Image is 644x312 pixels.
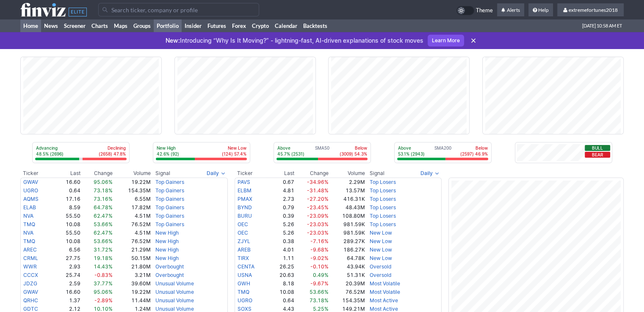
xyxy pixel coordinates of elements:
span: extremefortunes2018 [569,7,618,13]
td: 4.81 [265,186,295,195]
a: NVA [23,230,33,236]
span: Signal [370,170,384,177]
span: 73.16% [94,196,113,202]
button: Signals interval [205,169,228,178]
a: News [41,19,61,32]
button: Signals interval [418,169,442,178]
a: ELBM [238,187,252,194]
a: Top Gainers [155,187,184,194]
a: CRML [23,255,38,261]
a: CCCX [23,272,38,278]
td: 26.25 [265,263,295,271]
td: 289.27K [329,237,365,246]
span: 95.06% [94,179,113,185]
p: Declining [99,145,126,151]
button: Bull [585,145,610,151]
td: 21.29M [113,246,151,254]
span: Theme [476,6,493,15]
td: 6.55M [113,195,151,203]
p: (2597) 46.9% [460,151,488,157]
a: Top Gainers [155,204,184,211]
p: 53.1% (2943) [398,151,425,157]
td: 1.11 [265,254,295,263]
td: 10.08 [265,288,295,296]
th: Volume [113,169,151,178]
span: 62.47% [94,230,113,236]
p: Below [340,145,367,151]
span: -23.03% [307,230,329,236]
span: 37.77% [94,280,113,287]
a: New Low [370,238,392,244]
td: 108.80M [329,212,365,220]
td: 0.64 [50,186,81,195]
td: 17.16 [50,195,81,203]
a: Futures [205,19,229,32]
a: Top Losers [370,221,396,227]
a: New High [155,255,179,261]
input: Search [98,3,259,16]
a: Groups [130,19,154,32]
td: 154.35M [329,296,365,305]
td: 2.29M [329,178,365,186]
span: Daily [207,169,219,178]
a: TMQ [238,289,249,295]
a: CENTA [238,263,254,270]
a: GWAV [23,179,38,185]
td: 981.59K [329,229,365,237]
a: BYND [238,204,252,211]
td: 8.18 [265,279,295,288]
td: 25.74 [50,271,81,279]
a: New High [155,246,179,253]
a: Portfolio [154,19,182,32]
td: 4.51M [113,212,151,220]
a: Top Losers [370,213,396,219]
td: 2.59 [50,279,81,288]
span: 64.78% [94,204,113,211]
td: 0.39 [265,212,295,220]
span: 62.47% [94,213,113,219]
td: 3.21M [113,271,151,279]
td: 20.39M [329,279,365,288]
span: 73.18% [94,187,113,194]
p: Advancing [36,145,64,151]
a: Oversold [370,272,391,278]
td: 51.31K [329,271,365,279]
td: 55.50 [50,212,81,220]
a: Top Gainers [155,213,184,219]
a: Screener [61,19,88,32]
a: Charts [88,19,111,32]
td: 8.59 [50,203,81,212]
a: OEC [238,221,248,227]
a: Unusual Volume [155,306,194,312]
span: -0.10% [310,263,329,270]
span: -9.67% [310,280,329,287]
td: 64.78K [329,254,365,263]
p: Below [460,145,488,151]
td: 5.26 [265,220,295,229]
span: 73.18% [310,297,329,304]
td: 154.35M [113,186,151,195]
a: Top Gainers [155,196,184,202]
th: Change [295,169,329,178]
span: -7.16% [310,238,329,244]
td: 0.67 [265,178,295,186]
p: 42.6% (92) [157,151,179,157]
td: 19.22M [113,178,151,186]
a: OEC [238,230,248,236]
a: Home [20,19,41,32]
p: 48.5% (2696) [36,151,64,157]
th: Ticker [20,169,50,178]
button: Bear [585,152,610,158]
td: 21.80M [113,263,151,271]
td: 11.44M [113,296,151,305]
p: New High [157,145,179,151]
a: Top Losers [370,187,396,194]
a: PAVS [238,179,250,185]
a: TMQ [23,221,35,227]
td: 10.08 [50,237,81,246]
p: Introducing “Why Is It Moving?” - lightning-fast, AI-driven explanations of stock moves [166,36,423,45]
a: AQMS [23,196,39,202]
span: 19.18% [94,255,113,261]
a: UGRO [23,187,38,194]
th: Last [265,169,295,178]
